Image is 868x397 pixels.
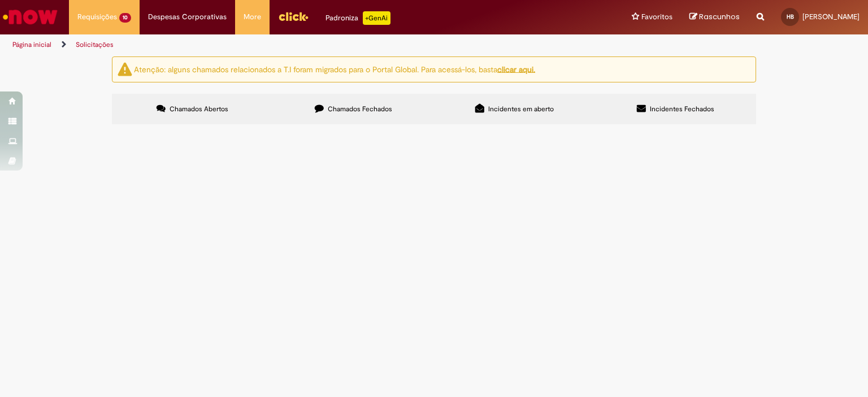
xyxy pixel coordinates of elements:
[497,64,535,74] a: clicar aqui.
[1,6,59,28] img: ServiceNow
[787,13,794,20] span: HB
[119,13,131,23] span: 10
[641,11,672,23] span: Favoritos
[77,11,117,23] span: Requisições
[8,34,570,55] ul: Trilhas de página
[488,104,554,114] span: Incidentes em aberto
[325,11,390,25] div: Padroniza
[278,8,309,25] img: click_logo_yellow_360x200.png
[328,104,392,114] span: Chamados Fechados
[699,11,740,22] span: Rascunhos
[170,104,228,114] span: Chamados Abertos
[689,12,740,23] a: Rascunhos
[134,64,535,74] ng-bind-html: Atenção: alguns chamados relacionados a T.I foram migrados para o Portal Global. Para acessá-los,...
[802,12,860,21] span: [PERSON_NAME]
[244,11,261,23] span: More
[76,40,114,49] a: Solicitações
[148,11,227,23] span: Despesas Corporativas
[12,40,51,49] a: Página inicial
[363,11,390,25] p: +GenAi
[650,104,714,114] span: Incidentes Fechados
